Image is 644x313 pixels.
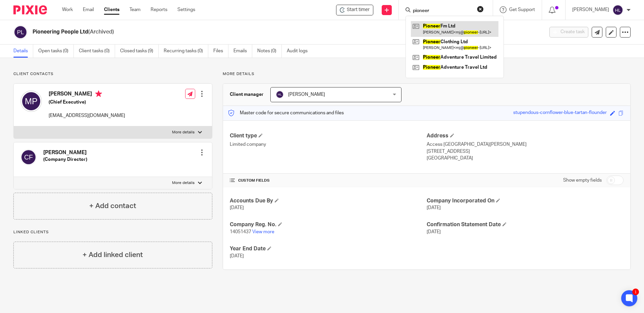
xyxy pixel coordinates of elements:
[230,245,427,252] h4: Year End Date
[230,197,427,204] h4: Accounts Due By
[549,27,588,38] button: Create task
[62,6,73,13] a: Work
[223,71,631,77] p: More details
[83,250,143,260] h4: + Add linked client
[20,90,42,112] img: svg%3E
[172,130,195,135] p: More details
[513,109,607,117] div: stupendous-cornflower-blue-tartan-flounder
[572,6,609,13] p: [PERSON_NAME]
[412,8,473,14] input: Search
[233,45,252,58] a: Emails
[427,230,441,234] span: [DATE]
[230,221,427,228] h4: Company Reg. No.
[213,45,228,58] a: Files
[230,141,427,148] p: Limited company
[427,132,624,139] h4: Address
[13,230,212,235] p: Linked clients
[228,110,344,116] p: Master code for secure communications and files
[427,197,624,204] h4: Company Incorporated On
[230,205,244,210] span: [DATE]
[612,5,623,15] img: svg%3E
[13,5,47,14] img: Pixie
[43,156,87,163] h5: (Company Director)
[13,25,28,39] img: svg%3E
[104,6,119,13] a: Clients
[49,112,125,119] p: [EMAIL_ADDRESS][DOMAIN_NAME]
[230,230,251,234] span: 14051437
[347,6,370,13] span: Start timer
[164,45,208,58] a: Recurring tasks (0)
[427,205,441,210] span: [DATE]
[230,178,427,183] h4: CUSTOM FIELDS
[336,5,373,15] div: Pioneering People Ltd (Archived)
[509,7,535,12] span: Get Support
[120,45,159,58] a: Closed tasks (9)
[49,99,125,106] h5: (Chief Executive)
[230,91,264,98] h3: Client manager
[427,141,624,148] p: Access [GEOGRAPHIC_DATA][PERSON_NAME]
[49,90,125,99] h4: [PERSON_NAME]
[230,254,244,258] span: [DATE]
[632,289,639,295] div: 1
[151,6,167,13] a: Reports
[252,230,274,234] a: View more
[257,45,282,58] a: Notes (0)
[427,221,624,228] h4: Confirmation Statement Date
[89,201,136,211] h4: + Add contact
[563,177,602,184] label: Show empty fields
[33,28,438,36] h2: Pioneering People Ltd
[13,71,212,77] p: Client contacts
[477,6,484,12] button: Clear
[427,155,624,162] p: [GEOGRAPHIC_DATA]
[276,90,284,99] img: svg%3E
[129,6,141,13] a: Team
[288,92,325,97] span: [PERSON_NAME]
[427,148,624,155] p: [STREET_ADDRESS]
[38,45,74,58] a: Open tasks (0)
[13,45,33,58] a: Details
[95,90,102,97] i: Primary
[230,132,427,139] h4: Client type
[287,45,313,58] a: Audit logs
[43,149,87,156] h4: [PERSON_NAME]
[79,45,115,58] a: Client tasks (0)
[177,6,195,13] a: Settings
[83,6,94,13] a: Email
[172,180,195,186] p: More details
[88,29,114,35] span: (Archived)
[20,149,37,165] img: svg%3E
